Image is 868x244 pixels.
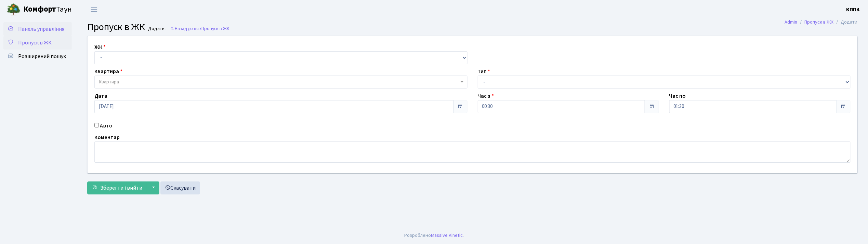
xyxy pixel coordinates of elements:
label: Квартира [94,67,122,76]
a: Панель управління [3,22,72,36]
span: Пропуск в ЖК [18,39,52,46]
a: Розширений пошук [3,50,72,63]
span: Розширений пошук [18,53,66,60]
a: Пропуск в ЖК [3,36,72,50]
label: Час по [669,92,686,100]
a: Admin [785,18,798,26]
a: Назад до всіхПропуск в ЖК [170,25,229,32]
button: Переключити навігацію [86,4,103,15]
span: Панель управління [18,25,64,33]
label: Авто [100,122,112,130]
div: Розроблено . [404,232,464,239]
span: Квартира [99,79,119,85]
a: КПП4 [846,5,860,14]
a: Пропуск в ЖК [805,18,834,26]
small: Додати . [147,26,167,32]
span: Таун [23,4,72,15]
label: Тип [478,67,490,76]
label: Коментар [94,133,120,141]
nav: breadcrumb [775,15,868,29]
label: Час з [478,92,494,100]
a: Скасувати [160,181,200,194]
li: Додати [834,18,858,26]
span: Пропуск в ЖК [87,20,145,34]
label: ЖК [94,43,106,51]
a: Massive Kinetic [431,232,463,239]
span: Пропуск в ЖК [201,25,229,32]
span: Зберегти і вийти [100,184,142,192]
button: Зберегти і вийти [87,181,147,194]
b: Комфорт [23,4,56,15]
img: logo.png [7,3,21,16]
label: Дата [94,92,107,100]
